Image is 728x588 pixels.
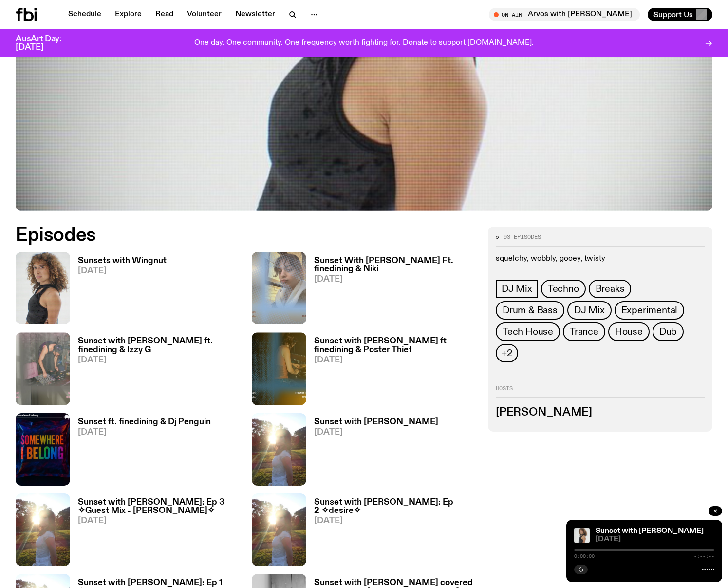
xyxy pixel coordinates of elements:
a: House [608,322,650,341]
a: Techno [541,280,586,298]
a: Trance [563,322,605,341]
h3: AusArt Day: [DATE] [16,35,78,52]
span: House [615,326,643,337]
button: On AirArvos with [PERSON_NAME] [489,8,640,21]
span: -:--:-- [694,554,714,559]
span: Experimental [621,305,678,316]
button: Support Us [648,8,712,21]
p: One day. One community. One frequency worth fighting for. Donate to support [DOMAIN_NAME]. [194,39,534,48]
span: DJ Mix [502,284,532,294]
a: Newsletter [229,8,281,21]
span: Dub [659,326,677,337]
span: [DATE] [314,275,476,284]
a: Tech House [496,322,560,341]
span: [DATE] [78,428,211,436]
span: Tech House [503,326,553,337]
a: Sunset with [PERSON_NAME]: Ep 2 ✧desire✧[DATE] [306,498,476,566]
a: Sunsets with Wingnut[DATE] [70,257,167,324]
h3: [PERSON_NAME] [496,407,705,418]
a: Sunset With [PERSON_NAME] Ft. finedining & Niki[DATE] [306,257,476,324]
span: Trance [570,326,598,337]
h3: Sunset with [PERSON_NAME]: Ep 2 ✧desire✧ [314,498,476,515]
img: Tangela looks past her left shoulder into the camera with an inquisitive look. She is wearing a s... [574,528,590,543]
h3: Sunset with [PERSON_NAME]: Ep 3 ✧Guest Mix - [PERSON_NAME]✧ [78,498,240,515]
a: Dub [653,322,684,341]
span: 93 episodes [504,234,541,240]
a: Sunset with [PERSON_NAME]: Ep 3 ✧Guest Mix - [PERSON_NAME]✧[DATE] [70,498,240,566]
a: Experimental [615,301,685,320]
span: DJ Mix [574,305,605,316]
p: squelchy, wobbly, gooey, twisty [496,254,705,264]
h3: Sunset ft. finedining & Dj Penguin [78,418,211,426]
h3: Sunset with [PERSON_NAME] [314,418,438,426]
a: Drum & Bass [496,301,564,320]
a: Sunset with [PERSON_NAME] ft. finedining & Izzy G[DATE] [70,337,240,405]
span: [DATE] [314,428,438,436]
span: [DATE] [314,356,476,364]
span: [DATE] [78,356,240,364]
h3: Sunset with [PERSON_NAME] ft finedining & Poster Thief [314,337,476,354]
h3: Sunsets with Wingnut [78,257,167,265]
span: Breaks [596,284,625,294]
a: Read [149,8,179,21]
a: Schedule [62,8,107,21]
span: [DATE] [314,517,476,525]
h3: Sunset with [PERSON_NAME] ft. finedining & Izzy G [78,337,240,354]
span: [DATE] [596,536,714,543]
a: Breaks [589,280,632,298]
span: Support Us [653,10,693,19]
span: 0:00:00 [574,554,595,559]
a: Sunset with [PERSON_NAME][DATE] [306,418,438,486]
span: Techno [548,284,579,294]
a: Sunset with [PERSON_NAME] [596,527,704,535]
img: Tangela looks past her left shoulder into the camera with an inquisitive look. She is wearing a s... [16,252,70,324]
a: Sunset ft. finedining & Dj Penguin[DATE] [70,418,211,486]
a: Volunteer [181,8,227,21]
span: [DATE] [78,517,240,525]
a: Sunset with [PERSON_NAME] ft finedining & Poster Thief[DATE] [306,337,476,405]
button: +2 [496,344,518,362]
a: DJ Mix [567,301,612,320]
span: Drum & Bass [503,305,558,316]
a: Explore [109,8,148,21]
span: +2 [502,348,512,359]
a: DJ Mix [496,280,538,298]
h3: Sunset With [PERSON_NAME] Ft. finedining & Niki [314,257,476,273]
span: [DATE] [78,267,167,275]
h2: Hosts [496,386,705,398]
h2: Episodes [16,227,476,244]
